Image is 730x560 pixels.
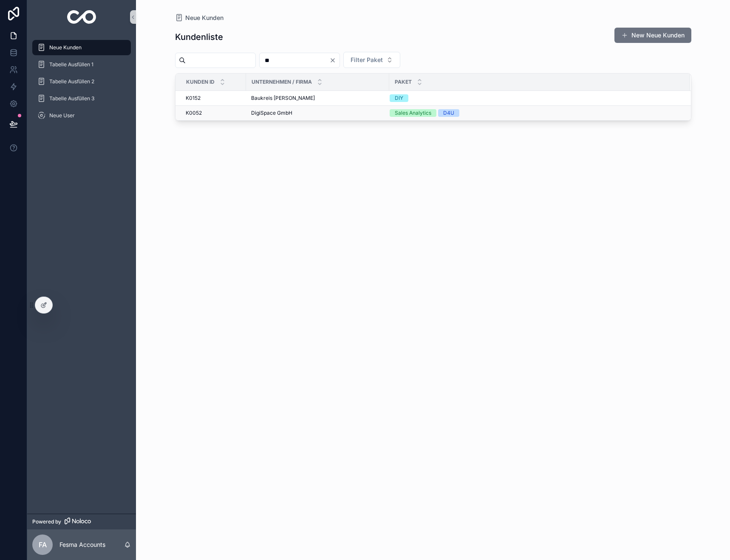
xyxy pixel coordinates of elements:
button: Select Button [343,52,400,68]
a: Tabelle Ausfüllen 2 [32,74,131,89]
span: Tabelle Ausfüllen 3 [49,95,94,102]
span: Tabelle Ausfüllen 2 [49,78,94,85]
div: DIY [395,94,403,102]
a: Powered by [27,514,136,529]
span: K0052 [186,110,202,116]
a: Neue Kunden [175,14,224,22]
p: Fesma Accounts [59,540,105,549]
span: Tabelle Ausfüllen 1 [49,61,93,68]
a: Tabelle Ausfüllen 3 [32,91,131,106]
div: scrollable content [27,34,136,134]
span: FA [39,540,47,550]
span: Powered by [32,518,61,525]
a: Sales AnalyticsD4U [390,109,680,117]
a: DIY [390,94,680,102]
a: K0052 [186,110,241,116]
span: Neue Kunden [185,14,224,22]
button: Clear [329,57,340,64]
span: Neue User [49,112,75,119]
img: App logo [67,10,96,24]
div: Sales Analytics [395,109,431,117]
a: Baukreis [PERSON_NAME] [251,95,384,102]
a: Neue Kunden [32,40,131,55]
a: DigiSpace GmbH [251,110,384,116]
a: Neue User [32,108,131,123]
a: Tabelle Ausfüllen 1 [32,57,131,72]
span: Paket [395,79,412,85]
div: D4U [443,109,454,117]
button: New Neue Kunden [614,28,691,43]
span: Neue Kunden [49,44,82,51]
span: K0152 [186,95,201,102]
span: DigiSpace GmbH [251,110,292,116]
a: K0152 [186,95,241,102]
h1: Kundenliste [175,31,223,43]
span: Kunden ID [186,79,215,85]
span: Unternehmen / Firma [252,79,312,85]
span: Baukreis [PERSON_NAME] [251,95,315,102]
span: Filter Paket [351,56,383,64]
